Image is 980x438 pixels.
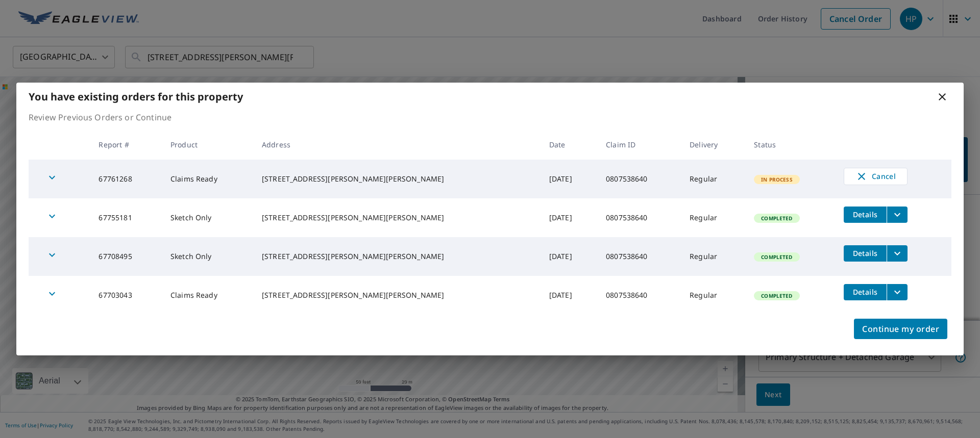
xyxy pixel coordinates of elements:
[598,237,681,276] td: 0807538640
[746,130,836,160] th: Status
[681,276,746,315] td: Regular
[850,248,880,258] span: Details
[162,237,254,276] td: Sketch Only
[541,237,598,276] td: [DATE]
[681,160,746,198] td: Regular
[598,130,681,160] th: Claim ID
[254,130,541,160] th: Address
[755,215,798,222] span: Completed
[850,210,880,219] span: Details
[262,174,533,184] div: [STREET_ADDRESS][PERSON_NAME][PERSON_NAME]
[755,253,798,261] span: Completed
[29,111,951,123] p: Review Previous Orders or Continue
[541,130,598,160] th: Date
[262,251,533,262] div: [STREET_ADDRESS][PERSON_NAME][PERSON_NAME]
[162,130,254,160] th: Product
[854,170,897,183] span: Cancel
[90,237,162,276] td: 67708495
[850,287,880,297] span: Details
[844,284,887,300] button: detailsBtn-67703043
[598,198,681,237] td: 0807538640
[681,237,746,276] td: Regular
[29,90,243,104] b: You have existing orders for this property
[755,292,798,299] span: Completed
[598,276,681,315] td: 0807538640
[541,160,598,198] td: [DATE]
[844,168,908,185] button: Cancel
[90,130,162,160] th: Report #
[844,207,887,223] button: detailsBtn-67755181
[887,284,908,300] button: filesDropdownBtn-67703043
[541,276,598,315] td: [DATE]
[598,160,681,198] td: 0807538640
[162,198,254,237] td: Sketch Only
[262,213,533,223] div: [STREET_ADDRESS][PERSON_NAME][PERSON_NAME]
[681,130,746,160] th: Delivery
[162,160,254,198] td: Claims Ready
[541,198,598,237] td: [DATE]
[887,207,908,223] button: filesDropdownBtn-67755181
[90,160,162,198] td: 67761268
[262,290,533,300] div: [STREET_ADDRESS][PERSON_NAME][PERSON_NAME]
[90,198,162,237] td: 67755181
[162,276,254,315] td: Claims Ready
[854,319,947,339] button: Continue my order
[681,198,746,237] td: Regular
[755,176,799,183] span: In Process
[862,322,939,336] span: Continue my order
[90,276,162,315] td: 67703043
[887,245,908,262] button: filesDropdownBtn-67708495
[844,245,887,262] button: detailsBtn-67708495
